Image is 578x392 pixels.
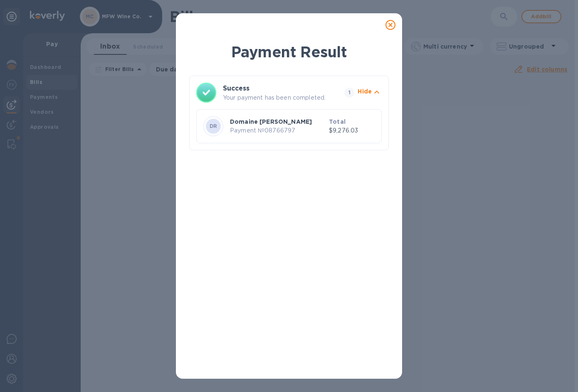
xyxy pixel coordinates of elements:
[358,87,382,98] button: Hide
[329,118,346,125] b: Total
[223,83,329,93] h3: Success
[223,93,341,102] p: Your payment has been completed.
[210,123,217,129] b: DR
[230,118,326,126] p: Domaine [PERSON_NAME]
[344,88,354,98] span: 1
[189,42,389,62] h1: Payment Result
[358,87,372,96] p: Hide
[230,126,326,135] p: Payment № 08766797
[329,126,375,135] p: $9,276.03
